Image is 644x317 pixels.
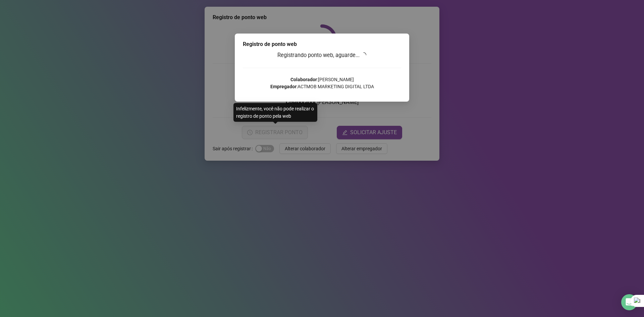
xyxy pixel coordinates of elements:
[621,294,637,310] div: Open Intercom Messenger
[243,40,401,48] div: Registro de ponto web
[233,103,317,122] div: Infelizmente, você não pode realizar o registro de ponto pela web
[290,77,317,82] strong: Colaborador
[243,51,401,60] h3: Registrando ponto web, aguarde...
[270,84,297,89] strong: Empregador
[360,52,367,59] span: loading
[243,76,401,90] p: : [PERSON_NAME] : ACTMOB MARKETING DIGITAL LTDA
